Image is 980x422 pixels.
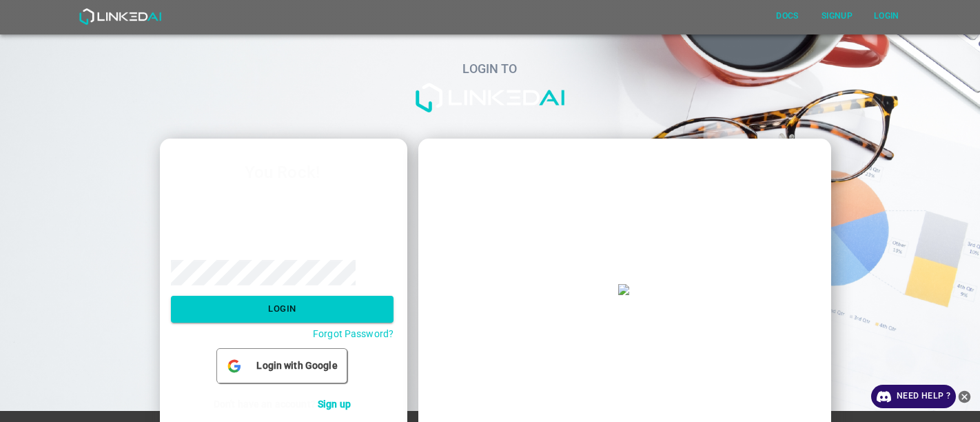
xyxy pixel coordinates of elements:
label: Email [171,189,394,203]
a: Need Help ? [871,385,956,408]
button: Signup [815,5,859,28]
button: close-help [956,385,973,408]
h3: You Rock! [171,163,394,181]
a: Signup [812,2,861,30]
button: Login [171,296,394,323]
label: Password [171,243,394,257]
img: login_image.gif [618,284,629,295]
img: logo-white.png [414,83,566,113]
img: LinkedAI [79,8,162,25]
a: Login [861,2,911,30]
a: Docs [762,2,812,30]
a: Sign up [318,399,351,410]
span: Login with Google [251,359,343,373]
p: Don't have an account? [171,387,394,422]
button: Login [864,5,908,28]
button: Docs [765,5,809,28]
a: Forgot Password? [313,328,394,339]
